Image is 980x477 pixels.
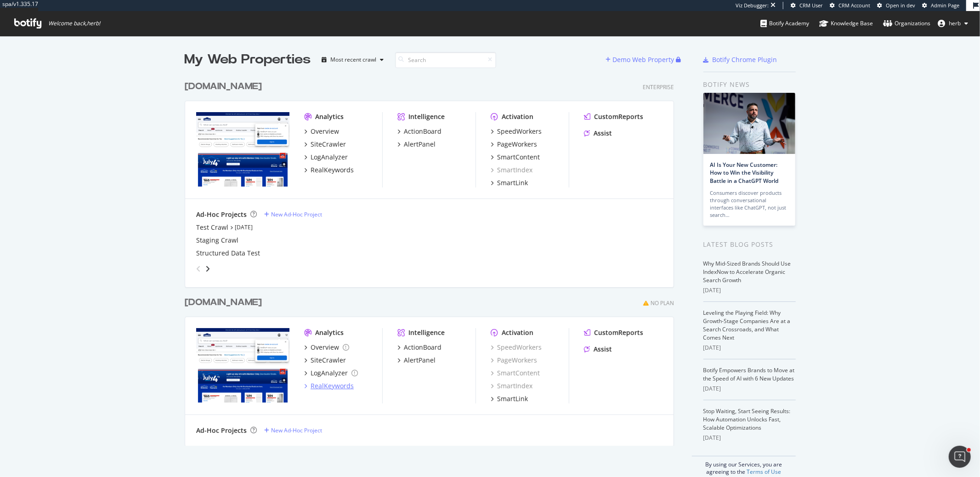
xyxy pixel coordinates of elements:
[710,189,788,219] div: Consumers discover products through conversational interfaces like ChatGPT, not just search…
[606,52,676,67] button: Demo Web Property
[883,19,930,28] div: Organizations
[703,79,796,90] div: Botify news
[497,153,540,162] div: SmartContent
[613,55,674,64] div: Demo Web Property
[838,2,870,9] span: CRM Account
[196,249,260,258] a: Structured Data Test
[185,69,681,446] div: grid
[304,369,358,378] a: LogAnalyzer
[491,165,532,175] a: SmartIndex
[264,210,322,218] a: New Ad-Hoc Project
[193,261,204,276] div: angle-left
[185,80,262,93] div: [DOMAIN_NAME]
[304,165,354,175] a: RealKeywords
[311,153,348,162] div: LogAnalyzer
[48,20,100,27] span: Welcome back, herb !
[703,434,796,442] div: [DATE]
[643,83,674,91] div: Enterprise
[304,343,349,352] a: Overview
[584,345,612,354] a: Assist
[404,127,442,136] div: ActionBoard
[883,11,930,36] a: Organizations
[491,394,528,403] a: SmartLink
[311,356,346,365] div: SiteCrawler
[651,299,674,307] div: No Plan
[204,264,211,273] div: angle-right
[491,381,532,391] div: SmartIndex
[819,19,873,28] div: Knowledge Base
[311,165,354,175] div: RealKeywords
[502,328,533,337] div: Activation
[264,426,322,434] a: New Ad-Hoc Project
[196,328,289,403] img: www.lowessecondary.com
[502,112,533,121] div: Activation
[692,456,796,476] div: By using our Services, you are agreeing to the
[497,127,542,136] div: SpeedWorkers
[185,296,266,309] a: [DOMAIN_NAME]
[594,129,612,138] div: Assist
[311,381,354,391] div: RealKeywords
[830,2,870,9] a: CRM Account
[318,52,388,67] button: Most recent crawl
[271,426,322,434] div: New Ad-Hoc Project
[404,343,442,352] div: ActionBoard
[497,394,528,403] div: SmartLink
[235,223,253,231] a: [DATE]
[703,407,791,432] a: Stop Waiting, Start Seeing Results: How Automation Unlocks Fast, Scalable Optimizations
[185,296,262,309] div: [DOMAIN_NAME]
[791,2,823,9] a: CRM User
[497,140,537,149] div: PageWorkers
[799,2,823,9] span: CRM User
[304,381,354,391] a: RealKeywords
[491,153,540,162] a: SmartContent
[196,236,238,245] a: Staging Crawl
[311,369,348,378] div: LogAnalyzer
[584,112,643,121] a: CustomReports
[185,51,311,69] div: My Web Properties
[584,129,612,138] a: Assist
[315,112,344,121] div: Analytics
[196,112,289,187] img: www.lowes.com
[408,112,445,121] div: Intelligence
[703,366,795,382] a: Botify Empowers Brands to Move at the Speed of AI with 6 New Updates
[760,11,809,36] a: Botify Academy
[594,112,643,121] div: CustomReports
[713,55,777,64] div: Botify Chrome Plugin
[311,127,339,136] div: Overview
[304,153,348,162] a: LogAnalyzer
[196,426,247,435] div: Ad-Hoc Projects
[397,140,436,149] a: AlertPanel
[331,57,377,62] div: Most recent crawl
[886,2,915,9] span: Open in dev
[584,328,643,337] a: CustomReports
[949,446,971,468] iframe: Intercom live chat
[594,345,612,354] div: Assist
[491,343,542,352] div: SpeedWorkers
[703,93,795,154] img: AI Is Your New Customer: How to Win the Visibility Battle in a ChatGPT World
[747,468,781,476] a: Terms of Use
[397,343,442,352] a: ActionBoard
[703,309,791,341] a: Leveling the Playing Field: Why Growth-Stage Companies Are at a Search Crossroads, and What Comes...
[819,11,873,36] a: Knowledge Base
[930,16,975,31] button: herb
[703,260,791,284] a: Why Mid-Sized Brands Should Use IndexNow to Accelerate Organic Search Growth
[736,2,769,9] div: Viz Debugger:
[404,356,436,365] div: AlertPanel
[395,52,496,68] input: Search
[196,223,228,232] a: Test Crawl
[497,178,528,187] div: SmartLink
[185,80,266,93] a: [DOMAIN_NAME]
[703,385,796,393] div: [DATE]
[931,2,959,9] span: Admin Page
[703,286,796,295] div: [DATE]
[491,369,540,378] a: SmartContent
[703,55,777,64] a: Botify Chrome Plugin
[397,127,442,136] a: ActionBoard
[408,328,445,337] div: Intelligence
[594,328,643,337] div: CustomReports
[491,140,537,149] a: PageWorkers
[491,178,528,187] a: SmartLink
